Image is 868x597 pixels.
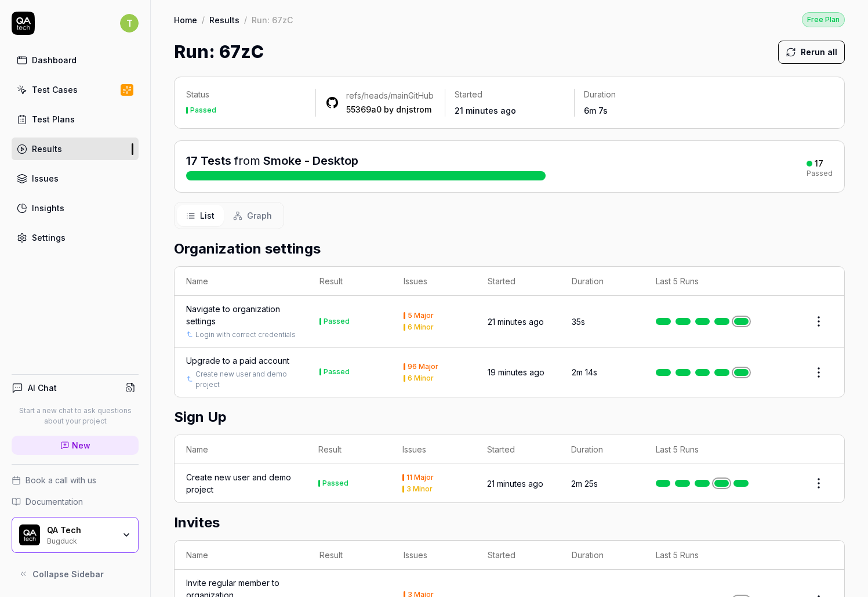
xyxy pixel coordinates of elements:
[488,367,544,377] time: 19 minutes ago
[560,267,644,296] th: Duration
[455,89,565,100] p: Started
[186,354,289,367] a: Upgrade to a paid account
[190,107,216,114] div: Passed
[244,14,247,26] div: /
[26,495,83,508] span: Documentation
[32,143,62,155] div: Results
[177,205,224,226] button: List
[47,525,114,536] div: QA Tech
[174,14,197,26] a: Home
[32,172,59,184] div: Issues
[175,435,307,464] th: Name
[174,238,845,259] h2: Organization settings
[174,407,845,428] h2: Sign Up
[572,317,585,327] time: 35s
[12,49,139,71] a: Dashboard
[195,369,296,390] a: Create new user and demo project
[32,202,64,214] div: Insights
[408,375,434,382] div: 6 Minor
[815,158,823,169] div: 17
[195,330,296,340] a: Login with correct credentials
[391,435,475,464] th: Issues
[307,435,391,464] th: Result
[392,541,476,570] th: Issues
[26,474,96,486] span: Book a call with us
[455,106,516,115] time: 21 minutes ago
[346,104,382,114] a: 55369a0
[807,170,833,177] div: Passed
[12,562,139,585] button: Collapse Sidebar
[584,106,608,115] time: 6m 7s
[487,479,543,489] time: 21 minutes ago
[475,435,560,464] th: Started
[572,367,597,377] time: 2m 14s
[408,324,434,331] div: 6 Minor
[644,541,760,570] th: Last 5 Runs
[778,41,845,64] button: Rerun all
[324,368,350,375] div: Passed
[396,104,431,114] a: dnjstrom
[802,12,845,27] button: Free Plan
[12,167,139,190] a: Issues
[476,267,560,296] th: Started
[234,154,260,168] span: from
[32,54,77,66] div: Dashboard
[408,363,438,370] div: 96 Major
[186,303,296,327] a: Navigate to organization settings
[72,439,90,451] span: New
[584,89,694,100] p: Duration
[175,541,308,570] th: Name
[346,104,434,115] div: by
[32,568,104,580] span: Collapse Sidebar
[408,312,434,319] div: 5 Major
[174,512,845,533] h2: Invites
[644,267,760,296] th: Last 5 Runs
[120,14,139,32] span: T
[392,267,477,296] th: Issues
[47,536,114,545] div: Bugduck
[308,541,392,570] th: Result
[560,435,644,464] th: Duration
[186,89,306,100] p: Status
[224,205,281,226] button: Graph
[12,226,139,249] a: Settings
[252,14,293,26] div: Run: 67zC
[12,436,139,455] a: New
[406,486,433,493] div: 3 Minor
[19,524,40,545] img: QA Tech Logo
[802,12,845,27] div: Free Plan
[571,479,598,489] time: 2m 25s
[175,267,308,296] th: Name
[476,541,560,570] th: Started
[120,12,139,35] button: T
[186,471,295,495] div: Create new user and demo project
[209,14,239,26] a: Results
[406,474,434,481] div: 11 Major
[202,14,205,26] div: /
[200,209,215,222] span: List
[12,108,139,131] a: Test Plans
[12,474,139,486] a: Book a call with us
[12,517,139,553] button: QA Tech LogoQA TechBugduck
[322,480,348,487] div: Passed
[346,91,408,100] a: refs/heads/main
[32,84,78,96] div: Test Cases
[12,138,139,160] a: Results
[12,495,139,508] a: Documentation
[644,435,760,464] th: Last 5 Runs
[488,317,544,327] time: 21 minutes ago
[174,39,264,65] h1: Run: 67zC
[12,197,139,219] a: Insights
[186,154,231,168] span: 17 Tests
[263,154,358,168] a: Smoke - Desktop
[32,231,66,244] div: Settings
[12,406,139,426] p: Start a new chat to ask questions about your project
[324,318,350,325] div: Passed
[28,382,57,394] h4: AI Chat
[32,113,75,125] div: Test Plans
[12,78,139,101] a: Test Cases
[346,90,434,102] div: GitHub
